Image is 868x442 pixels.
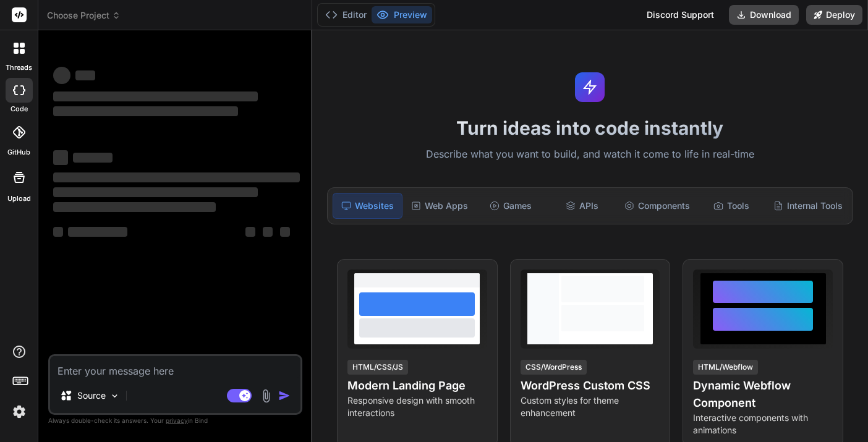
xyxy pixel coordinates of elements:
[320,147,861,163] p: Describe what you want to build, and watch it come to life in real-time
[259,389,273,403] img: attachment
[477,193,545,219] div: Games
[347,394,487,419] p: Responsive design with smooth interactions
[639,5,721,25] div: Discord Support
[693,412,833,436] p: Interactive components with animations
[73,153,113,163] span: ‌
[47,9,121,22] span: Choose Project
[521,360,587,375] div: CSS/WordPress
[697,193,766,219] div: Tools
[6,62,32,73] label: threads
[278,389,291,402] img: icon
[53,202,216,212] span: ‌
[53,187,258,197] span: ‌
[768,193,848,219] div: Internal Tools
[521,394,660,419] p: Custom styles for theme enhancement
[68,227,127,237] span: ‌
[347,360,408,375] div: HTML/CSS/JS
[109,391,120,401] img: Pick Models
[7,147,30,158] label: GitHub
[521,377,660,394] h4: WordPress Custom CSS
[53,67,70,84] span: ‌
[347,377,487,394] h4: Modern Landing Page
[548,193,616,219] div: APIs
[693,377,833,412] h4: Dynamic Webflow Component
[9,401,30,422] img: settings
[280,227,290,237] span: ‌
[333,193,402,219] div: Websites
[75,70,95,80] span: ‌
[53,172,300,182] span: ‌
[405,193,474,219] div: Web Apps
[263,227,273,237] span: ‌
[372,6,432,23] button: Preview
[53,150,68,165] span: ‌
[166,417,188,424] span: privacy
[245,227,255,237] span: ‌
[48,415,302,427] p: Always double-check its answers. Your in Bind
[11,104,28,114] label: code
[53,91,258,101] span: ‌
[320,117,861,139] h1: Turn ideas into code instantly
[693,360,758,375] div: HTML/Webflow
[7,193,31,204] label: Upload
[53,227,63,237] span: ‌
[53,106,238,116] span: ‌
[320,6,372,23] button: Editor
[729,5,799,25] button: Download
[806,5,862,25] button: Deploy
[619,193,695,219] div: Components
[77,389,106,402] p: Source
